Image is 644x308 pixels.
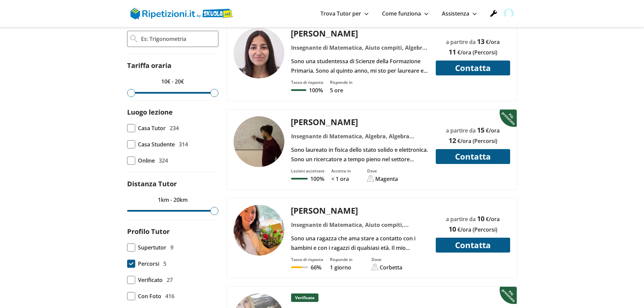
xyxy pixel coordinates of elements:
div: Tasso di risposta [291,257,323,262]
span: a partire da [446,38,476,46]
span: Percorsi [138,259,159,268]
span: 10 [449,224,456,234]
label: Tariffa oraria [127,61,171,70]
a: logo Skuola.net | Ripetizioni.it [130,9,233,17]
span: a partire da [446,127,476,134]
div: Lezioni accettate [291,168,325,174]
div: [PERSON_NAME] [288,116,431,127]
img: tutor a Corbetta - Letizia [234,205,284,256]
img: Piu prenotato [500,109,518,127]
p: 1km - 20km [127,195,218,205]
p: 1 giorno [330,264,353,271]
div: Risponde in [330,79,353,85]
p: 100% [310,175,324,183]
div: Sono una ragazza che ama stare a contatto con i bambini e con i ragazzi di qualsiasi età. Il mio ... [288,234,431,253]
p: 66% [311,264,321,271]
p: < 1 ora [331,175,351,183]
span: €/ora [486,38,500,46]
span: 12 [449,136,456,145]
label: Luogo lezione [127,108,173,117]
button: Contatta [436,61,510,75]
button: Contatta [436,149,510,164]
div: Accetta in [331,168,351,174]
span: Casa Studente [138,140,175,149]
div: [PERSON_NAME] [288,28,431,39]
span: 13 [477,37,484,46]
span: €/ora [486,215,500,223]
img: logo Skuola.net | Ripetizioni.it [130,8,233,19]
div: Sono laureato in fisica dello stato solido e elettronica. Sono un ricercatore a tempo pieno nel s... [288,145,431,164]
span: 416 [165,291,174,301]
span: 314 [179,140,188,149]
span: Supertutor [138,243,166,252]
span: 11 [449,47,456,56]
span: a partire da [446,215,476,223]
input: Es: Trigonometria [140,34,215,44]
span: 9 [170,243,173,252]
a: Trova Tutor per [320,10,368,17]
div: Insegnante di Matematica, Aiuto compiti, Geografia, Inglese, Italiano, Storia [288,220,431,230]
div: Magenta [375,175,398,183]
img: tutor a Magenta - Nicola [234,116,284,167]
a: Come funziona [382,10,428,17]
p: 10€ - 20€ [127,77,218,86]
div: Risponde in [330,257,353,262]
span: €/ora [486,127,500,134]
span: Verificato [138,275,163,285]
label: Distanza Tutor [127,179,177,188]
img: Piu prenotato [500,286,518,304]
span: €/ora (Percorsi) [457,226,497,233]
div: [PERSON_NAME] [288,205,431,216]
div: Insegnante di Matematica, Algebra, Algebra lineare, Analisi 1, Analisi 2, Analisi complessa, Biol... [288,132,431,141]
div: Insegnante di Matematica, Aiuto compiti, Algebra, Grammatica, Materie umanistiche, Pedagogia, Psi... [288,43,431,52]
div: Tasso di risposta [291,79,323,85]
span: 234 [170,123,179,133]
span: 324 [159,156,168,165]
a: Assistenza [442,10,477,17]
label: Profilo Tutor [127,227,170,236]
span: Online [138,156,155,165]
p: 5 ore [330,87,353,94]
p: 100% [309,87,323,94]
span: €/ora (Percorsi) [457,137,497,145]
span: €/ora (Percorsi) [457,49,497,56]
span: Casa Tutor [138,123,166,133]
span: 10 [477,214,484,223]
img: user avatar [504,8,514,19]
div: Dove [367,168,398,174]
img: Ricerca Avanzata [130,35,138,43]
button: Contatta [436,238,510,253]
span: 27 [167,275,173,285]
span: Con Foto [138,291,161,301]
span: 15 [477,125,484,135]
img: tutor a Magenta - Laura [234,28,284,78]
p: Verificato [291,293,318,302]
div: Sono una studentessa di Scienze della Formazione Primaria. Sono al quinto anno, mi sto per laurea... [288,56,431,75]
span: 5 [163,259,166,268]
div: Dove [372,257,402,262]
div: Corbetta [380,264,402,271]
